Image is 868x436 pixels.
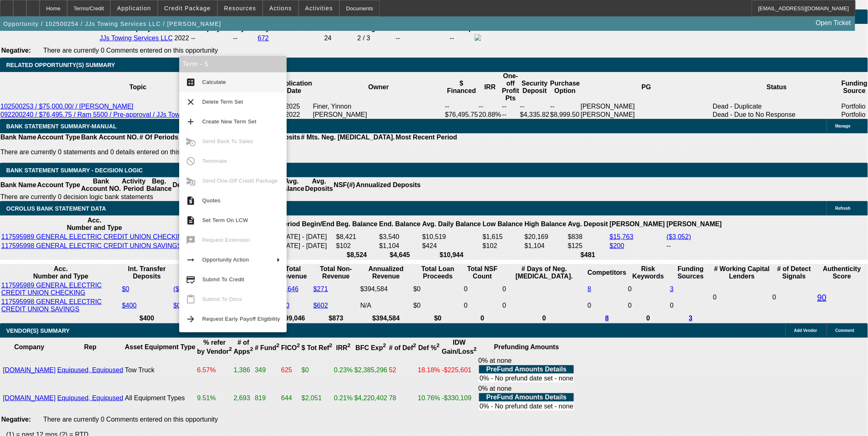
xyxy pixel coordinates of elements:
[379,251,421,259] th: $4,645
[279,233,335,241] td: [DATE] - [DATE]
[360,285,412,293] div: $394,584
[6,62,115,68] span: RELATED OPPORTUNITY(S) SUMMARY
[1,298,102,313] a: 117595998 GENERAL ELECTRIC CREDIT UNION SAVINGS
[628,298,669,313] td: 0
[43,47,218,54] span: There are currently 0 Comments entered on this opportunity
[233,357,253,384] td: 1,386
[524,242,566,250] td: $1,104
[713,265,771,281] th: # Working Capital Lenders
[122,285,129,292] a: $0
[81,177,122,193] th: Bank Account NO.
[37,133,81,141] th: Account Type
[336,242,378,250] td: $102
[463,314,501,322] th: 0
[670,285,674,292] a: 3
[276,72,313,102] th: Application Date
[358,35,394,42] div: 2 / 3
[794,328,817,333] span: Add Vendor
[122,314,172,322] th: $400
[146,177,172,193] th: Beg. Balance
[379,216,421,232] th: End. Balance
[482,216,524,232] th: Low Balance
[197,357,232,384] td: 6.57%
[281,385,301,412] td: 644
[297,343,300,349] sup: 2
[487,394,567,401] b: PreFund Amounts Details
[334,357,353,384] td: 0.23%
[670,298,712,313] td: 0
[502,72,520,102] th: One-off Profit Pts
[478,357,575,383] div: 0% at none
[666,216,722,232] th: [PERSON_NAME]
[348,343,351,349] sup: 2
[356,344,386,351] b: BFC Exp
[299,0,339,16] button: Activities
[666,242,722,250] td: --
[356,177,421,193] th: Annualized Deposits
[568,242,608,250] td: $125
[628,281,669,297] td: 0
[1,216,188,232] th: Acc. Number and Type
[263,0,298,16] button: Actions
[255,344,280,351] b: # Fund
[445,72,478,102] th: $ Financed
[360,298,412,313] td: N/A
[413,343,416,349] sup: 2
[502,102,520,111] td: --
[276,111,313,119] td: 09/2022
[333,177,356,193] th: NSF(#)
[334,385,353,412] td: 0.21%
[502,314,587,322] th: 0
[442,339,477,355] b: IDW Gain/Loss
[224,5,256,12] span: Resources
[610,233,634,240] a: $15,763
[186,77,196,87] mat-icon: calculate
[605,315,609,322] a: 8
[479,374,574,383] td: 0% - No prefund date set - none
[258,35,269,42] a: 672
[313,265,359,281] th: Total Non-Revenue
[281,357,301,384] td: 625
[191,35,196,42] span: --
[281,344,300,351] b: FICO
[417,357,440,384] td: 18.18%
[817,265,867,281] th: Authenticity Score
[202,316,280,322] span: Request Early Payoff Eligibility
[250,346,253,353] sup: 2
[173,314,234,322] th: ($400)
[124,385,196,412] td: All Equipment Types
[1,265,121,281] th: Acc. Number and Type
[3,394,56,401] a: [DOMAIN_NAME]
[354,357,388,384] td: $2,385,296
[474,346,477,353] sup: 2
[276,102,313,111] td: 10/2025
[479,402,574,410] td: 0% - No prefund date set - none
[1,282,102,296] a: 117595989 GENERAL ELECTRIC CREDIT UNION CHECKING
[587,298,627,313] td: 0
[449,34,473,43] td: --
[186,216,196,225] mat-icon: description
[122,177,146,193] th: Activity Period
[301,133,395,141] th: # Mts. Neg. [MEDICAL_DATA].
[313,111,445,119] td: [PERSON_NAME]
[186,275,196,285] mat-icon: credit_score
[164,5,211,12] span: Credit Package
[275,285,299,292] a: $98,646
[202,79,226,85] span: Calculate
[1,416,31,423] b: Negative:
[202,276,244,283] span: Submit To Credit
[841,102,868,111] td: Portfolio
[413,314,463,322] th: $0
[336,216,378,232] th: Beg. Balance
[670,265,712,281] th: Funding Sources
[550,102,580,111] td: --
[482,242,524,250] td: $102
[568,251,608,259] th: $481
[202,118,257,125] span: Create New Term Set
[186,97,196,107] mat-icon: clear
[100,35,173,42] a: JJs Towing Services LLC
[835,124,851,128] span: Manage
[712,102,841,111] td: Dead - Duplicate
[6,123,117,130] span: BANK STATEMENT SUMMARY-MANUAL
[255,357,280,384] td: 349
